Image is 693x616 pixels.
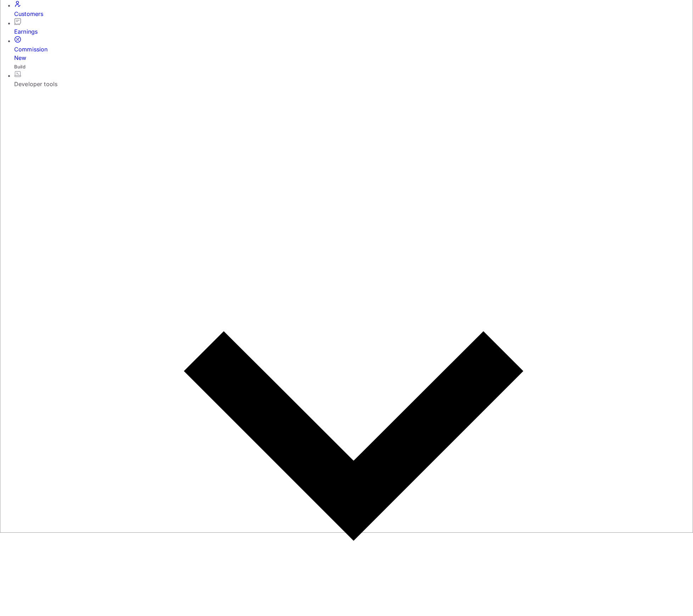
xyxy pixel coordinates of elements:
[14,64,26,69] span: Build
[14,18,693,36] a: Earnings
[14,36,693,62] a: CommissionNew
[14,27,693,36] div: Earnings
[14,80,693,88] div: Developer tools
[14,54,693,62] div: New
[14,0,693,18] a: Customers
[14,45,693,62] div: Commission
[14,10,693,18] div: Customers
